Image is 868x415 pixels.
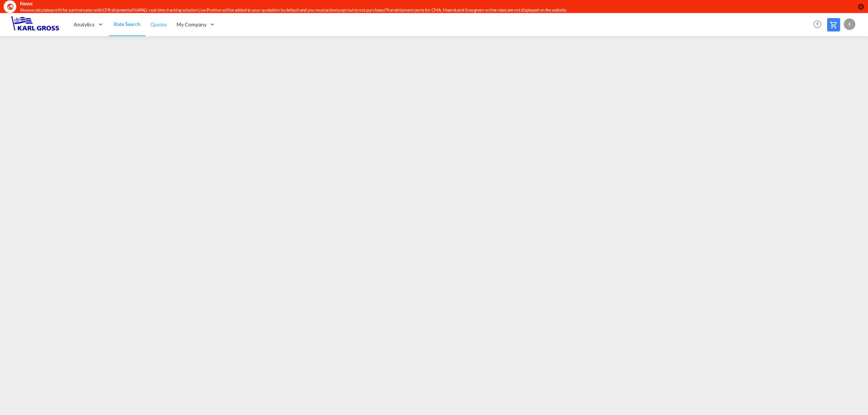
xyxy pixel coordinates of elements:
[844,18,855,30] div: F
[11,16,60,33] img: 3269c73066d711f095e541db4db89301.png
[69,13,109,36] div: Analytics
[811,18,827,31] div: Help
[74,21,94,28] span: Analytics
[114,21,140,27] span: Rate Search
[20,7,735,13] div: Always calculate profit for partners also with CFR shipments//HAPAG: real-time tracking solution ...
[857,3,864,10] button: icon-close-circle
[150,21,166,27] span: Quotes
[171,13,221,36] div: My Company
[7,3,14,10] md-icon: icon-earth
[811,18,824,30] span: Help
[176,21,206,28] span: My Company
[109,13,145,36] a: Rate Search
[145,13,171,36] a: Quotes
